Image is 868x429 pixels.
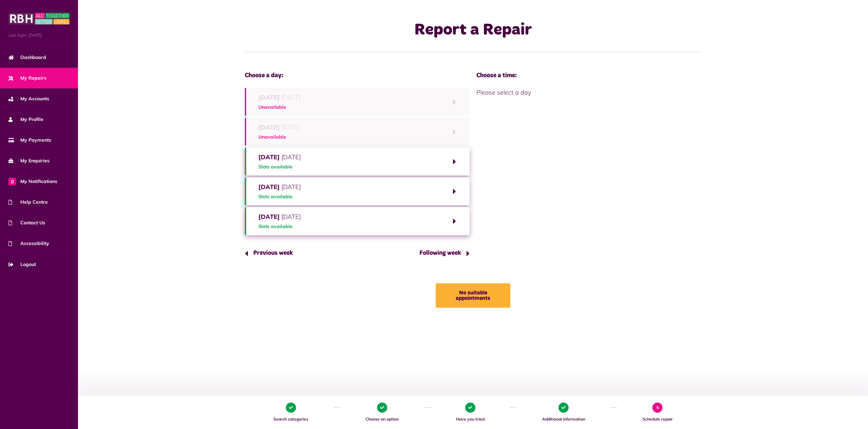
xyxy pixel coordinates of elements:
span: Unavailable [258,134,301,141]
strong: [DATE] [258,183,280,191]
button: Previous week [245,244,298,263]
span: My Profile [8,116,43,123]
span: Slots available [258,163,301,170]
span: 3 [465,403,475,413]
span: Contact Us [8,219,45,226]
span: 1 [286,403,296,413]
img: MyRBH [8,12,70,25]
button: Following week [414,244,470,263]
span: Search categories [252,416,330,422]
span: [DATE] [258,152,301,162]
span: My Repairs [8,75,46,82]
span: Unavailable [258,104,301,111]
span: Logout [8,261,36,268]
button: [DATE] [DATE]Unavailable [245,118,470,146]
span: Choose an option [344,416,421,422]
span: [DATE] [258,182,301,191]
span: 5 [652,403,663,413]
span: Slots available [258,193,301,200]
button: [DATE] [DATE]Slots available [245,147,470,176]
button: [DATE] [DATE]Slots available [245,177,470,205]
button: [DATE] [DATE]Slots available [245,207,470,235]
h4: Choose a time: [476,72,701,80]
h1: Report a Repair [337,20,609,40]
span: Slots available [258,223,301,230]
span: My Accounts [8,95,49,102]
strong: [DATE] [258,123,280,131]
div: Please select a day [476,88,701,97]
span: Additional information [520,416,607,422]
h4: Choose a day: [245,72,470,80]
span: 0 [8,178,16,185]
span: Last login: [DATE] [8,32,70,38]
button: [DATE] [DATE]Unavailable [245,88,470,116]
span: My Enquiries [8,157,50,164]
span: 2 [377,403,387,413]
strong: [DATE] [258,153,280,161]
button: No suitable appointments [436,283,510,308]
span: Dashboard [8,54,46,61]
span: Accessibility [8,240,49,247]
strong: [DATE] [258,94,280,101]
span: My Notifications [8,178,57,185]
span: [DATE] [258,212,301,221]
span: Schedule repair [620,416,694,422]
span: Have you tried [434,416,507,422]
span: Help Centre [8,199,48,206]
span: [DATE] [258,93,301,102]
span: 4 [558,403,569,413]
span: My Payments [8,137,51,144]
span: [DATE] [258,123,301,132]
strong: [DATE] [258,213,280,221]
